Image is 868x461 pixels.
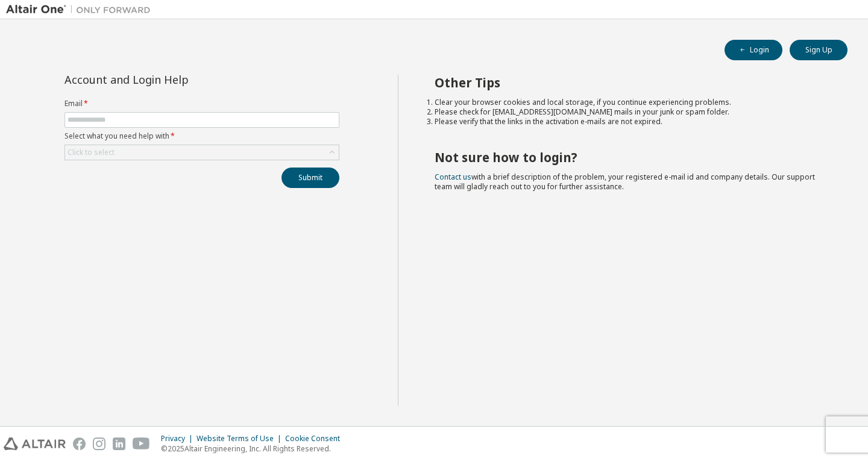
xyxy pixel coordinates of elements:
[790,40,848,60] button: Sign Up
[73,437,86,450] img: facebook.svg
[435,172,815,192] span: with a brief description of the problem, your registered e-mail id and company details. Our suppo...
[93,437,105,450] img: instagram.svg
[65,145,339,160] div: Click to select
[725,40,782,60] button: Login
[68,148,115,157] div: Click to select
[285,434,347,444] div: Cookie Consent
[6,4,157,16] img: Altair One
[435,75,826,90] h2: Other Tips
[435,172,471,182] a: Contact us
[64,75,285,84] div: Account and Login Help
[435,149,826,165] h2: Not sure how to login?
[197,434,285,444] div: Website Terms of Use
[435,98,826,107] li: Clear your browser cookies and local storage, if you continue experiencing problems.
[4,437,66,450] img: altair_logo.svg
[161,434,197,444] div: Privacy
[64,99,339,108] label: Email
[435,107,826,117] li: Please check for [EMAIL_ADDRESS][DOMAIN_NAME] mails in your junk or spam folder.
[281,168,339,188] button: Submit
[133,437,150,450] img: youtube.svg
[64,131,339,141] label: Select what you need help with
[161,444,347,454] p: © 2025 Altair Engineering, Inc. All Rights Reserved.
[435,117,826,127] li: Please verify that the links in the activation e-mails are not expired.
[113,437,125,450] img: linkedin.svg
